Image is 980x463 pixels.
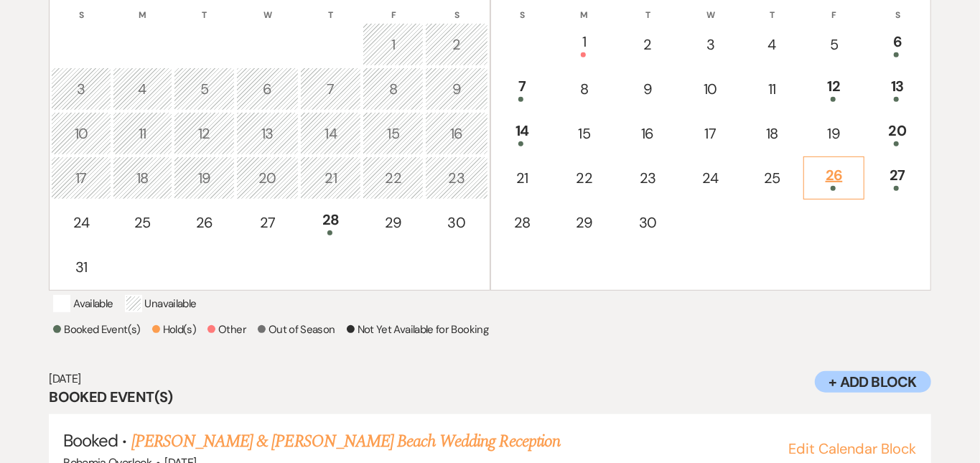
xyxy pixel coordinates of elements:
div: 28 [500,212,545,233]
div: 26 [182,212,227,233]
div: 8 [561,78,607,100]
p: Available [53,295,113,312]
span: Booked [63,429,118,452]
div: 30 [625,212,671,233]
div: 18 [121,167,164,189]
div: 9 [625,78,671,100]
div: 29 [370,212,416,233]
div: 17 [59,167,103,189]
h3: Booked Event(s) [49,387,931,407]
p: Booked Event(s) [53,321,140,338]
div: 28 [308,209,353,235]
button: Edit Calendar Block [789,441,917,456]
div: 26 [811,164,857,191]
div: 16 [433,123,480,144]
div: 10 [59,123,103,144]
div: 11 [750,78,794,100]
div: 3 [59,78,103,100]
div: 22 [370,167,416,189]
p: Not Yet Available for Booking [347,321,488,338]
div: 4 [121,78,164,100]
div: 3 [689,34,733,55]
div: 23 [433,167,480,189]
div: 11 [121,123,164,144]
div: 21 [500,167,545,189]
div: 24 [689,167,733,189]
div: 18 [750,123,794,144]
div: 5 [182,78,227,100]
div: 12 [182,123,227,144]
div: 22 [561,167,607,189]
div: 13 [874,75,920,102]
div: 21 [308,167,353,189]
div: 29 [561,212,607,233]
div: 20 [874,120,920,146]
div: 1 [561,31,607,57]
div: 25 [750,167,794,189]
div: 6 [874,31,920,57]
button: + Add Block [815,371,931,393]
div: 27 [874,164,920,191]
div: 7 [308,78,353,100]
h6: [DATE] [49,371,931,387]
div: 12 [811,75,857,102]
div: 31 [59,256,103,278]
div: 27 [244,212,291,233]
div: 16 [625,123,671,144]
div: 19 [182,167,227,189]
div: 5 [811,34,857,55]
div: 9 [433,78,480,100]
p: Hold(s) [152,321,197,338]
div: 2 [625,34,671,55]
div: 1 [370,34,416,55]
div: 4 [750,34,794,55]
div: 20 [244,167,291,189]
p: Out of Season [258,321,335,338]
div: 15 [561,123,607,144]
p: Unavailable [125,295,197,312]
div: 19 [811,123,857,144]
div: 13 [244,123,291,144]
div: 14 [500,120,545,146]
div: 14 [308,123,353,144]
div: 23 [625,167,671,189]
div: 17 [689,123,733,144]
div: 7 [500,75,545,102]
a: [PERSON_NAME] & [PERSON_NAME] Beach Wedding Reception [131,429,560,454]
div: 6 [244,78,291,100]
div: 30 [433,212,480,233]
p: Other [207,321,246,338]
div: 25 [121,212,164,233]
div: 2 [433,34,480,55]
div: 8 [370,78,416,100]
div: 15 [370,123,416,144]
div: 24 [59,212,103,233]
div: 10 [689,78,733,100]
